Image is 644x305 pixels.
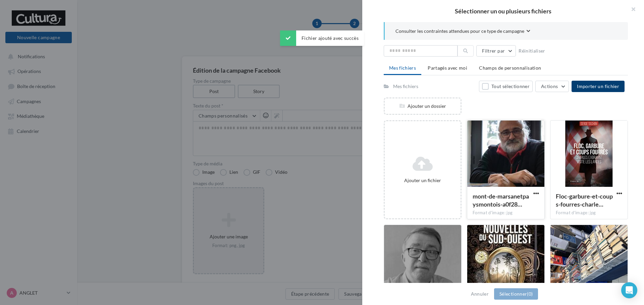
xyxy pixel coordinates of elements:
div: Mes fichiers [393,83,418,90]
button: Filtrer par [476,45,516,57]
span: Floc-garbure-et-coups-fourres-charles-exbrayat-visite-les [556,193,613,208]
button: Consulter les contraintes attendues pour ce type de campagne [395,27,530,36]
span: Consulter les contraintes attendues pour ce type de campagne [395,28,524,34]
button: Importer un fichier [572,81,625,92]
span: Importer un fichier [577,83,619,89]
div: Format d'image: jpg [473,210,539,216]
span: Mes fichiers [389,65,416,71]
h2: Sélectionner un ou plusieurs fichiers [373,8,633,14]
button: Annuler [468,290,491,298]
button: Sélectionner(0) [494,288,538,300]
div: Open Intercom Messenger [621,282,637,298]
span: Actions [541,83,558,89]
span: mont-de-marsanetpaysmontois-a0f28d2958a14d7996f4c7281cbf7689-160944-ph0 [473,193,529,208]
span: Champs de personnalisation [479,65,541,71]
div: Ajouter un dossier [385,103,461,109]
div: Fichier ajouté avec succès [280,30,364,46]
span: (0) [527,291,533,297]
button: Tout sélectionner [479,81,533,92]
div: Format d'image: jpg [556,210,622,216]
div: Ajouter un fichier [387,177,458,184]
button: Réinitialiser [516,47,548,55]
span: Partagés avec moi [428,65,467,71]
button: Actions [535,81,569,92]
